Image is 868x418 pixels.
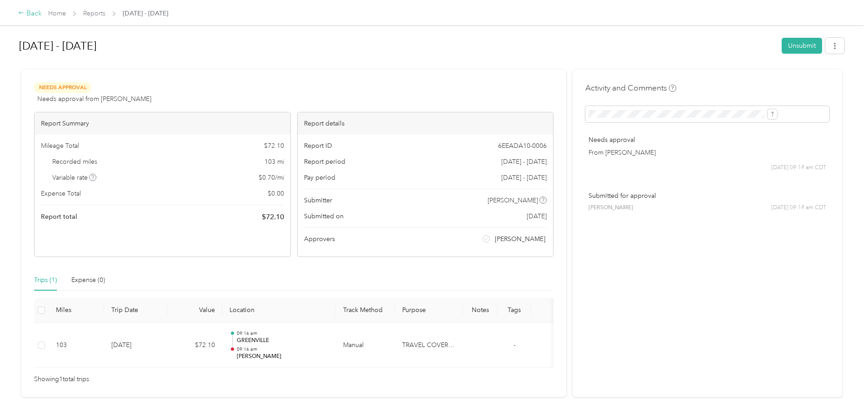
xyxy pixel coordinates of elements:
span: Report ID [304,141,332,151]
div: Trips (1) [34,275,57,285]
h4: Activity and Comments [585,82,676,94]
span: Approvers [304,234,335,244]
th: Track Method [336,298,395,323]
th: Purpose [395,298,463,323]
span: Expense Total [41,189,81,198]
span: [DATE] - [DATE] [501,157,547,166]
th: Trip Date [104,298,168,323]
span: Mileage Total [41,141,79,151]
span: Submitter [304,196,332,205]
p: [PERSON_NAME] [237,353,329,361]
span: 6EEADA10-0006 [498,141,547,151]
th: Value [168,298,222,323]
span: Pay period [304,173,335,182]
iframe: Everlance-gr Chat Button Frame [817,367,868,418]
span: [DATE] 09:19 am CDT [771,164,826,172]
span: Showing 1 total trips [34,374,89,384]
div: Report details [298,112,554,135]
span: [DATE] - [DATE] [501,173,547,182]
span: $ 72.10 [262,212,284,222]
span: $ 0.00 [268,189,284,198]
span: Needs approval from [PERSON_NAME] [37,94,151,104]
td: TRAVEL COVERAGE - MILEAGE [395,323,463,368]
span: Recorded miles [52,157,97,166]
span: Report total [41,212,77,222]
button: Unsubmit [782,38,822,54]
th: Notes [463,298,497,323]
span: 103 mi [264,157,284,166]
span: [PERSON_NAME] [589,204,633,212]
span: [DATE] 09:19 am CDT [771,204,826,212]
p: From [PERSON_NAME] [589,148,826,157]
span: - [514,341,515,349]
p: Submitted for approval [589,191,826,201]
span: $ 72.10 [264,141,284,151]
h1: Sep 1 - 30, 2025 [19,35,775,57]
td: [DATE] [104,323,168,368]
div: Expense (0) [71,275,105,285]
div: Back [18,8,42,19]
span: [PERSON_NAME] [495,234,545,244]
span: Submitted on [304,212,344,221]
th: Tags [497,298,531,323]
span: [PERSON_NAME] [488,196,538,205]
span: Variable rate [52,173,97,182]
td: Manual [336,323,395,368]
span: Report period [304,157,345,166]
td: $72.10 [168,323,222,368]
p: Needs approval [589,135,826,145]
span: $ 0.70 / mi [259,173,284,182]
p: 09:16 am [237,346,329,353]
a: Reports [83,10,105,17]
p: GREENVILLE [237,337,329,345]
span: [DATE] - [DATE] [123,9,168,18]
p: 09:16 am [237,330,329,337]
span: Needs Approval [34,82,91,93]
th: Location [222,298,336,323]
a: Home [48,10,66,17]
td: 103 [49,323,104,368]
div: Report Summary [35,112,290,135]
span: [DATE] [527,212,547,221]
th: Miles [49,298,104,323]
